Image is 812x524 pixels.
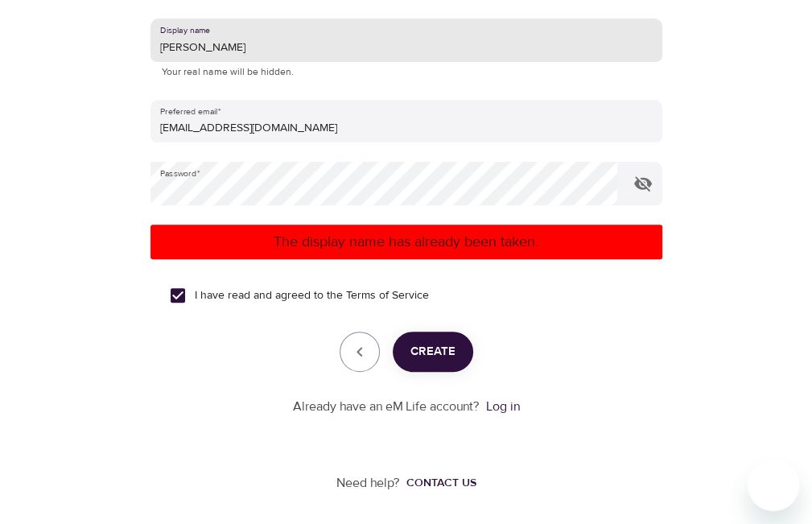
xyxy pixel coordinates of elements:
p: The display name has already been taken. [157,231,656,253]
p: Already have an eM Life account? [293,398,480,416]
button: Create [393,332,473,372]
iframe: Button to launch messaging window [748,460,799,511]
span: I have read and agreed to the [195,287,429,304]
p: Need help? [336,474,400,493]
span: Create [410,341,455,362]
a: Log in [486,398,520,415]
div: Contact us [406,475,476,491]
a: Contact us [400,475,476,491]
a: Terms of Service [346,287,429,304]
p: Your real name will be hidden. [162,64,651,80]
